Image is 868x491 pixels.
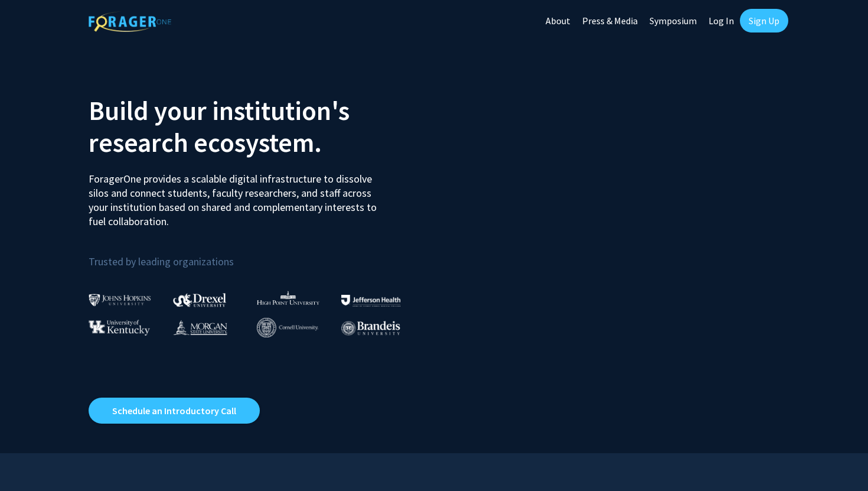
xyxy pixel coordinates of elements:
a: Opens in a new tab [89,398,260,424]
p: Trusted by leading organizations [89,238,425,271]
img: Drexel University [173,293,226,307]
img: Thomas Jefferson University [341,295,400,306]
img: Johns Hopkins University [89,294,151,306]
a: Sign Up [740,9,788,32]
img: Morgan State University [173,320,227,335]
img: High Point University [257,291,319,305]
img: University of Kentucky [89,320,150,336]
p: ForagerOne provides a scalable digital infrastructure to dissolve silos and connect students, fac... [89,163,385,229]
img: Brandeis University [341,321,400,336]
img: Cornell University [257,318,318,337]
h2: Build your institution's research ecosystem. [89,95,425,158]
img: ForagerOne Logo [89,11,171,32]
